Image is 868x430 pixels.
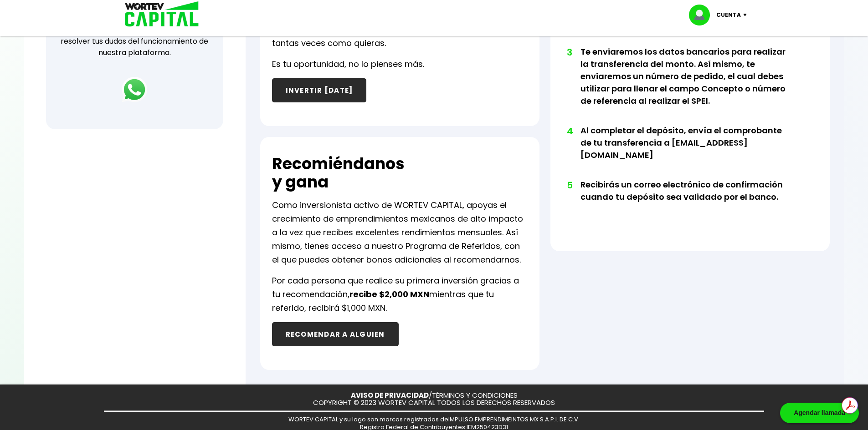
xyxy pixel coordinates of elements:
button: RECOMENDAR A ALGUIEN [272,322,399,346]
p: COPYRIGHT © 2023 WORTEV CAPITAL TODOS LOS DERECHOS RESERVADOS [313,399,555,407]
b: recibe $2,000 MXN [349,288,429,300]
img: logos_whatsapp-icon.242b2217.svg [122,77,147,102]
button: INVERTIR [DATE] [272,78,367,102]
p: Por cada persona que realice su primera inversión gracias a tu recomendación, mientras que tu ref... [272,274,528,315]
li: Te enviaremos los datos bancarios para realizar la transferencia del monto. Así mismo, te enviare... [580,46,792,124]
li: Recibirás un correo electrónico de confirmación cuando tu depósito sea validado por el banco. [580,178,792,220]
p: Es tu oportunidad, no lo pienses más. [272,57,424,71]
img: profile-image [689,5,716,25]
img: icon-down [741,14,753,16]
p: Uno de nuestros especialistas puede resolver tus dudas del funcionamiento de nuestra plataforma. [58,24,211,58]
span: 3 [567,46,571,59]
div: Agendar llamada [780,403,859,423]
p: Como inversionista activo de WORTEV CAPITAL, apoyas el crecimiento de emprendimientos mexicanos d... [272,198,528,267]
p: / [351,392,518,400]
span: 5 [567,178,571,192]
li: Al completar el depósito, envía el comprobante de tu transferencia a [EMAIL_ADDRESS][DOMAIN_NAME] [580,124,792,178]
a: TÉRMINOS Y CONDICIONES [432,390,518,400]
h2: Recomiéndanos y gana [272,155,405,191]
p: Cuenta [716,8,741,22]
span: 4 [567,124,571,138]
span: WORTEV CAPITAL y su logo son marcas registradas de IMPULSO EMPRENDIMEINTOS MX S.A.P.I. DE C.V. [288,415,580,424]
a: AVISO DE PRIVACIDAD [351,390,429,400]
